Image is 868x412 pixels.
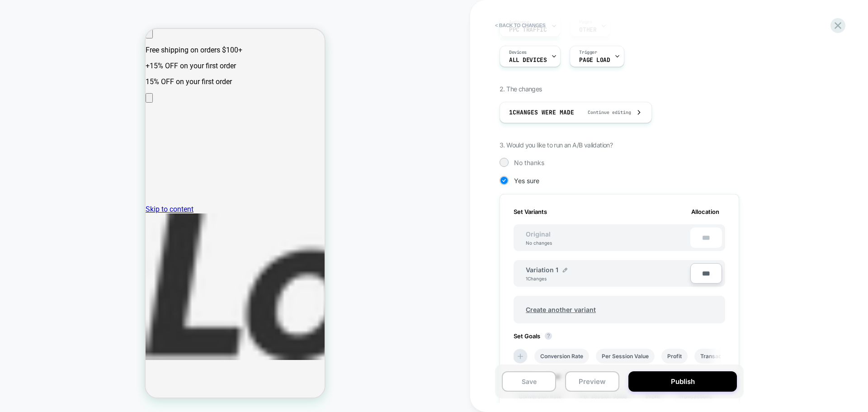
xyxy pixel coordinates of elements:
span: 2. The changes [500,85,542,93]
span: Original [517,230,560,238]
li: Transactions [694,349,740,364]
span: Trigger [579,49,597,56]
span: Continue editing [579,109,631,115]
span: Set Goals [514,332,557,340]
span: Page Load [579,57,610,63]
button: Publish [628,371,737,392]
span: 3. Would you like to run an A/B validation? [500,141,613,149]
img: edit [563,268,567,272]
button: Save [502,371,556,392]
li: Profit [661,349,688,364]
button: Preview [565,371,619,392]
button: ? [545,332,552,340]
div: No changes [517,240,561,246]
span: Allocation [691,208,719,215]
span: Variation 1 [526,266,558,274]
li: Conversion Rate [534,349,589,364]
span: Set Variants [514,208,547,215]
li: Per Session Value [596,349,655,364]
span: Create another variant [517,299,605,320]
button: < Back to changes [491,18,550,33]
span: 1 Changes were made [509,109,574,116]
div: 1 Changes [526,276,553,281]
span: Devices [509,49,527,56]
span: ALL DEVICES [509,57,547,63]
span: No thanks [514,159,544,166]
span: Yes sure [514,177,539,185]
